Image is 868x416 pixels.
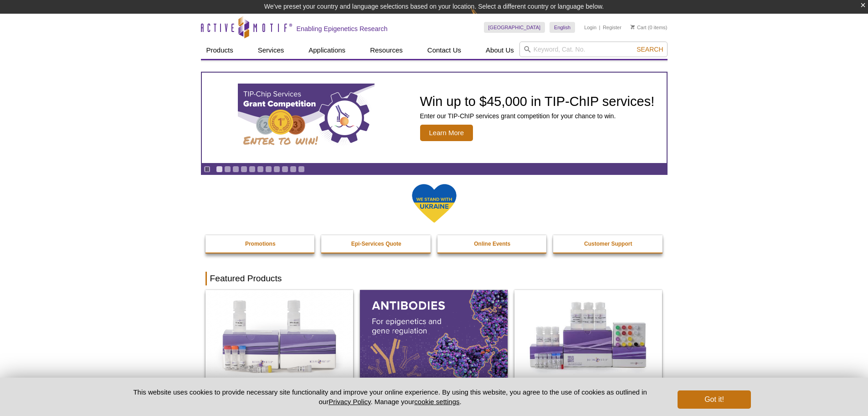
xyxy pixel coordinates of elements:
img: DNA Library Prep Kit for Illumina [205,290,353,379]
h2: Featured Products [205,272,663,285]
a: Register [603,24,621,31]
a: Cart [631,24,647,31]
img: We Stand With Ukraine [411,183,457,224]
a: Products [201,42,239,59]
a: Online Events [437,235,548,253]
li: (0 items) [631,22,668,33]
button: Got it! [678,390,750,409]
a: Applications [303,42,351,59]
img: All Antibodies [360,290,508,379]
a: Contact Us [422,42,467,59]
a: Go to slide 1 [216,166,223,173]
img: Your Cart [631,25,635,29]
p: This website uses cookies to provide necessary site functionality and improve your online experie... [118,387,663,406]
img: Change Here [471,7,495,28]
a: [GEOGRAPHIC_DATA] [484,22,545,33]
strong: Epi-Services Quote [351,241,401,247]
a: Go to slide 2 [224,166,231,173]
img: TIP-ChIP Services Grant Competition [238,84,375,152]
a: Privacy Policy [329,398,370,405]
a: Go to slide 8 [273,166,280,173]
article: TIP-ChIP Services Grant Competition [202,73,667,163]
a: Customer Support [553,235,663,253]
a: Go to slide 11 [298,166,305,173]
li: | [599,22,601,33]
h2: Enabling Epigenetics Research [297,25,388,33]
a: About Us [480,42,519,59]
button: Search [634,45,666,53]
a: Go to slide 7 [265,166,272,173]
strong: Promotions [245,241,276,247]
a: Services [252,42,290,59]
a: Go to slide 9 [282,166,288,173]
a: TIP-ChIP Services Grant Competition Win up to $45,000 in TIP-ChIP services! Enter our TIP-ChIP se... [202,73,667,163]
strong: Customer Support [584,241,632,247]
img: CUT&Tag-IT® Express Assay Kit [514,290,662,379]
span: Learn More [420,125,473,141]
a: Login [584,24,596,31]
input: Keyword, Cat. No. [519,42,668,57]
a: Go to slide 5 [249,166,256,173]
h2: Win up to $45,000 in TIP-ChIP services! [420,95,655,108]
a: Go to slide 3 [232,166,239,173]
a: Go to slide 4 [241,166,247,173]
a: English [550,22,575,33]
a: Resources [365,42,408,59]
span: Search [637,46,663,53]
a: Epi-Services Quote [321,235,431,253]
strong: Online Events [474,241,510,247]
a: Promotions [205,235,316,253]
button: cookie settings [414,398,459,405]
p: Enter our TIP-ChIP services grant competition for your chance to win. [420,112,655,120]
a: Go to slide 10 [290,166,297,173]
a: Go to slide 6 [257,166,264,173]
a: Toggle autoplay [204,166,211,173]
